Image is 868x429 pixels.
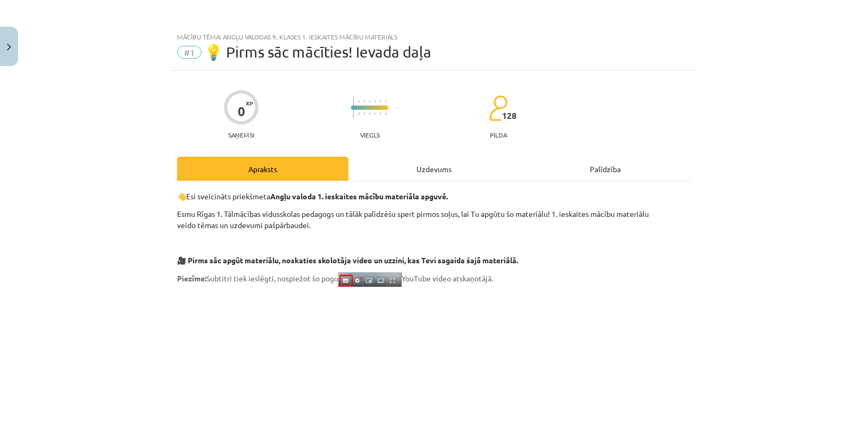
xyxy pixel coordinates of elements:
strong: Piezīme: [177,273,206,283]
img: icon-short-line-57e1e144782c952c97e751825c79c345078a6d821885a25fce030b3d8c18986b.svg [374,112,375,115]
img: icon-short-line-57e1e144782c952c97e751825c79c345078a6d821885a25fce030b3d8c18986b.svg [380,112,381,115]
div: Palīdzība [520,157,691,181]
img: icon-short-line-57e1e144782c952c97e751825c79c345078a6d821885a25fce030b3d8c18986b.svg [364,112,365,115]
img: icon-long-line-d9ea69661e0d244f92f715978eff75569469978d946b2353a9bb055b3ed8787d.svg [353,98,354,118]
span: XP [246,100,253,106]
div: Mācību tēma: Angļu valodas 9. klases 1. ieskaites mācību materiāls [177,33,691,41]
span: Subtitri tiek ieslēgti, nospiežot šo pogu YouTube video atskaņotājā. [177,273,493,283]
p: pilda [490,131,507,139]
img: icon-short-line-57e1e144782c952c97e751825c79c345078a6d821885a25fce030b3d8c18986b.svg [364,100,365,103]
strong: Angļu valoda 1. ieskaites mācību materiāla apguvē. [270,191,448,201]
span: 💡 Pirms sāc mācīties! Ievada daļa [204,43,431,61]
p: Saņemsi [224,131,258,139]
img: icon-short-line-57e1e144782c952c97e751825c79c345078a6d821885a25fce030b3d8c18986b.svg [374,100,375,103]
span: 128 [502,111,516,120]
img: icon-short-line-57e1e144782c952c97e751825c79c345078a6d821885a25fce030b3d8c18986b.svg [385,100,386,103]
p: Esmu Rīgas 1. Tālmācības vidusskolas pedagogs un tālāk palīdzēšu spert pirmos soļus, lai Tu apgūt... [177,208,691,231]
div: 0 [238,104,245,119]
strong: 👋 [177,191,186,201]
img: icon-short-line-57e1e144782c952c97e751825c79c345078a6d821885a25fce030b3d8c18986b.svg [358,100,360,103]
p: Esi sveicināts priekšmeta [177,191,691,202]
span: #1 [177,46,202,59]
img: icon-close-lesson-0947bae3869378f0d4975bcd49f059093ad1ed9edebbc8119c70593378902aed.svg [7,44,11,51]
img: icon-short-line-57e1e144782c952c97e751825c79c345078a6d821885a25fce030b3d8c18986b.svg [369,112,370,115]
img: students-c634bb4e5e11cddfef0936a35e636f08e4e9abd3cc4e673bd6f9a4125e45ecb1.svg [489,95,507,122]
img: icon-short-line-57e1e144782c952c97e751825c79c345078a6d821885a25fce030b3d8c18986b.svg [380,100,381,103]
img: icon-short-line-57e1e144782c952c97e751825c79c345078a6d821885a25fce030b3d8c18986b.svg [385,112,386,115]
strong: 🎥 Pirms sāc apgūt materiālu, noskaties skolotāja video un uzzini, kas Tevi sagaida šajā materiālā. [177,255,518,265]
img: icon-short-line-57e1e144782c952c97e751825c79c345078a6d821885a25fce030b3d8c18986b.svg [358,112,360,115]
p: Viegls [360,131,380,139]
img: icon-short-line-57e1e144782c952c97e751825c79c345078a6d821885a25fce030b3d8c18986b.svg [369,100,370,103]
div: Apraksts [177,157,348,181]
div: Uzdevums [348,157,520,181]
